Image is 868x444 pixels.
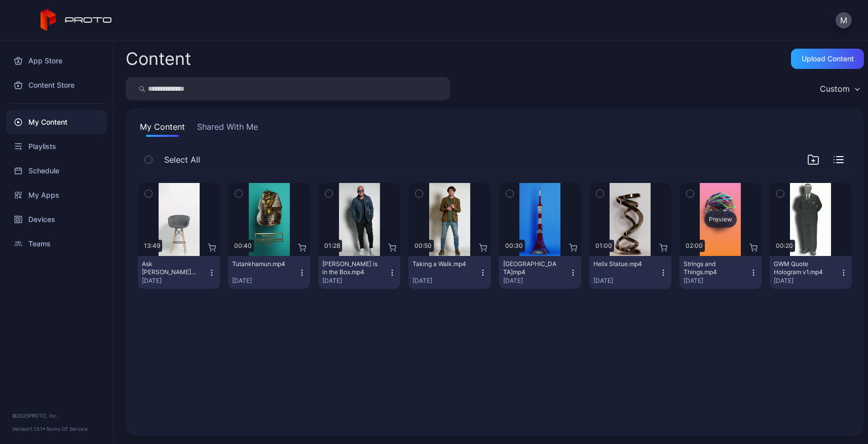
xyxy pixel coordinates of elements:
div: [DATE] [322,277,388,285]
div: [DATE] [503,277,569,285]
a: Devices [6,207,107,232]
a: Schedule [6,159,107,183]
div: Content [126,50,191,67]
a: Content Store [6,73,107,97]
a: App Store [6,49,107,73]
div: [DATE] [593,277,659,285]
a: My Apps [6,183,107,207]
button: Taking a Walk.mp4[DATE] [408,256,490,289]
div: [DATE] [684,277,749,285]
a: Teams [6,232,107,256]
a: Playlists [6,134,107,159]
div: GWM Quote Hologram v1.mp4 [774,260,829,276]
button: My Content [138,121,187,137]
button: Ask [PERSON_NAME] Anything.mp4[DATE] [138,256,220,289]
div: Tokyo Tower.mp4 [503,260,559,276]
div: Helix Statue.mp4 [593,260,649,268]
div: Upload Content [802,55,854,63]
div: [DATE] [232,277,298,285]
a: My Content [6,110,107,134]
button: Strings and Things.mp4[DATE] [680,256,762,289]
div: Tutankhamun.mp4 [232,260,288,268]
span: Version 1.13.1 • [12,426,46,432]
div: Taking a Walk.mp4 [412,260,468,268]
div: Strings and Things.mp4 [684,260,739,276]
div: [DATE] [412,277,478,285]
div: [DATE] [142,277,208,285]
button: M [836,12,852,28]
button: Shared With Me [195,121,260,137]
button: Tutankhamun.mp4[DATE] [228,256,310,289]
div: Ask Tim Draper Anything.mp4 [142,260,198,276]
span: Select All [164,154,200,166]
button: Upload Content [791,49,864,69]
div: © 2025 PROTO, Inc. [12,412,101,420]
div: [DATE] [774,277,840,285]
button: Custom [815,77,864,100]
button: [PERSON_NAME] is in the Box.mp4[DATE] [318,256,400,289]
button: Helix Statue.mp4[DATE] [589,256,671,289]
div: Howie Mandel is in the Box.mp4 [322,260,378,276]
div: Preview [704,211,737,228]
div: Custom [820,84,850,94]
button: [GEOGRAPHIC_DATA]mp4[DATE] [499,256,581,289]
button: GWM Quote Hologram v1.mp4[DATE] [770,256,852,289]
a: Terms Of Service [46,426,88,432]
